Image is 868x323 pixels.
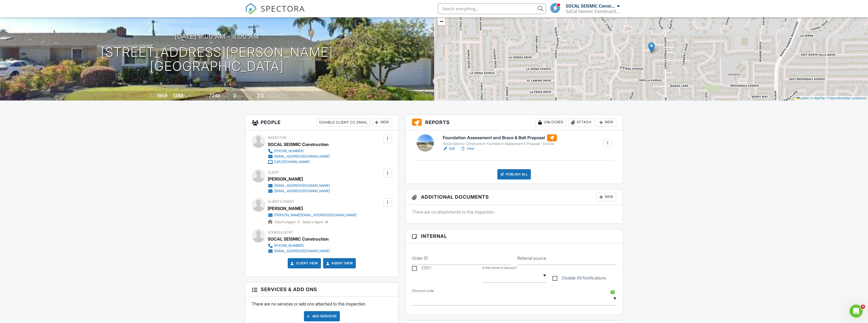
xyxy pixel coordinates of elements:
[460,146,474,151] a: View
[268,148,330,154] a: [PHONE_NUMBER]
[290,261,318,266] a: Client View
[274,220,300,224] span: Client's Agent -
[245,282,398,297] h3: Services & Add ons
[157,93,167,98] div: 1959
[440,18,443,25] span: −
[184,94,192,98] span: sq. ft.
[268,154,330,159] a: [EMAIL_ADDRESS][DOMAIN_NAME]
[443,142,557,146] div: SoCal Seismic Construction: Foundation Assessment & Proposal - Escrow
[326,220,328,224] strong: 0
[811,96,826,100] a: © MapTiler
[268,248,330,254] a: [EMAIL_ADDRESS][DOMAIN_NAME]
[237,94,252,98] span: bedrooms
[809,96,810,100] span: |
[268,140,329,148] div: SOCAL SEISMIC Construction
[245,115,398,130] h3: People
[497,169,531,179] div: Publish All
[257,93,264,98] div: 2.0
[372,118,392,127] div: New
[268,212,357,218] a: [PERSON_NAME][EMAIL_ADDRESS][DOMAIN_NAME]
[268,136,286,140] span: Inspector
[568,118,594,127] div: Attach
[317,118,370,127] div: Disable Client CC Email
[268,175,303,183] div: [PERSON_NAME]
[264,94,280,98] span: bathrooms
[517,255,546,261] label: Referral source
[405,115,623,130] h3: Reports
[566,3,616,9] div: SOCAL SEISMIC Construction
[412,209,616,215] p: There are no attachments to this inspection.
[850,305,863,318] iframe: Intercom live chat
[648,42,655,53] img: Marker
[437,17,445,25] a: Zoom out
[596,193,616,201] div: New
[552,275,606,282] label: Disable All Notifications
[861,305,865,309] span: 4
[268,204,303,212] a: [PERSON_NAME]
[596,118,616,127] div: New
[482,265,517,270] label: Is the home in escrow?
[245,7,305,19] a: SPECTORA
[325,261,353,266] a: Agent View
[268,230,293,234] span: Scheduled By
[268,235,329,243] div: SOCAL SEISMIC Construction
[304,311,340,321] div: Add Services
[274,149,304,153] div: [PHONE_NUMBER]
[245,3,257,15] img: The Best Home Inspection Software - Spectora
[443,134,557,141] h6: Foundation Assessment and Brace & Bolt Proposal
[298,220,299,224] strong: 1
[268,183,330,188] a: [EMAIL_ADDRESS][DOMAIN_NAME]
[197,94,208,98] span: Lot Size
[150,94,156,98] span: Built
[221,94,228,98] span: sq.ft.
[274,213,357,217] div: [PERSON_NAME][EMAIL_ADDRESS][DOMAIN_NAME]
[175,33,259,40] h3: [DATE] 8:00 am - 8:00 am
[274,249,330,253] div: [EMAIL_ADDRESS][DOMAIN_NAME]
[443,146,455,151] a: Edit
[412,265,431,272] label: EBB?
[405,189,623,205] h3: Additional Documents
[412,255,428,261] label: Order ID
[796,96,809,100] a: Leaflet
[274,189,330,193] div: [EMAIL_ADDRESS][DOMAIN_NAME]
[101,45,333,74] h1: [STREET_ADDRESS][PERSON_NAME] [GEOGRAPHIC_DATA]
[209,93,220,98] div: 7245
[405,229,623,243] h3: Internal
[302,220,328,224] span: Seller's Agent -
[268,188,330,194] a: [EMAIL_ADDRESS][DOMAIN_NAME]
[535,118,566,127] div: Unlocked
[274,160,310,164] div: [URL][DOMAIN_NAME]
[268,243,330,248] a: [PHONE_NUMBER]
[268,199,294,204] span: Client's Agent
[274,244,304,248] div: [PHONE_NUMBER]
[412,288,434,293] label: Discount code
[261,3,305,14] span: SPECTORA
[443,134,557,146] a: Foundation Assessment and Brace & Bolt Proposal SoCal Seismic Construction: Foundation Assessment...
[566,9,620,14] div: SoCal Seismic Construction
[274,154,330,159] div: [EMAIL_ADDRESS][DOMAIN_NAME]
[268,170,279,174] span: Client
[233,93,236,98] div: 3
[826,96,867,100] a: © OpenStreetMap contributors
[268,159,330,165] a: [URL][DOMAIN_NAME]
[274,184,330,188] div: [EMAIL_ADDRESS][DOMAIN_NAME]
[438,3,546,14] input: Search everything...
[173,93,183,98] div: 1388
